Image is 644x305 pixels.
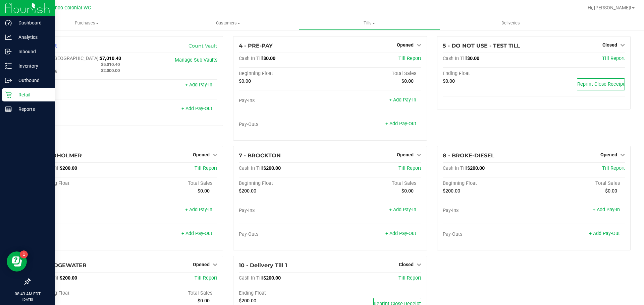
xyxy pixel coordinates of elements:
span: $200.00 [239,188,256,194]
div: Ending Float [239,290,330,296]
span: Hi, [PERSON_NAME]! [588,5,631,10]
a: Till Report [398,56,421,61]
span: $200.00 [60,275,77,281]
span: $0.00 [401,188,414,194]
span: $0.00 [198,298,210,304]
div: Beginning Float [443,180,534,186]
span: Opened [397,152,414,157]
div: Total Sales [126,180,218,186]
p: Inbound [12,48,52,56]
span: $200.00 [239,298,256,304]
span: Cash In [GEOGRAPHIC_DATA]: [35,56,100,61]
span: $0.00 [443,78,455,84]
a: + Add Pay-In [185,207,212,213]
a: Count Vault [189,43,217,49]
div: Pay-Outs [35,231,126,237]
span: Cash In Till [239,275,263,281]
span: $0.00 [198,188,210,194]
a: Till Report [602,165,625,171]
span: Orlando Colonial WC [46,5,91,11]
span: $0.00 [401,78,414,84]
p: Analytics [12,33,52,41]
span: Opened [193,262,210,267]
a: + Add Pay-Out [385,121,416,127]
inline-svg: Outbound [5,77,12,84]
span: $200.00 [263,165,281,171]
a: + Add Pay-In [389,97,416,103]
div: Pay-Outs [443,231,534,237]
span: $2,000.00 [101,68,120,73]
inline-svg: Inventory [5,63,12,69]
span: $200.00 [60,165,77,171]
a: Customers [157,16,299,30]
div: Pay-Ins [239,98,330,104]
div: Pay-Ins [239,208,330,214]
a: + Add Pay-Out [589,231,620,236]
span: Closed [399,262,414,267]
span: $0.00 [239,78,251,84]
span: Closed [602,42,617,48]
p: [DATE] [3,297,52,302]
span: Cash In Till [239,165,263,171]
a: Till Report [195,165,217,171]
span: Tills [299,20,439,26]
div: Pay-Ins [35,83,126,89]
a: + Add Pay-In [593,207,620,213]
span: Reprint Close Receipt [577,81,625,87]
span: Opened [193,152,210,157]
a: Till Report [195,275,217,281]
span: $5,010.40 [101,62,120,67]
div: Total Sales [330,71,421,77]
div: Total Sales [330,180,421,186]
span: $200.00 [263,275,281,281]
div: Pay-Ins [443,208,534,214]
div: Pay-Outs [239,231,330,237]
a: + Add Pay-Out [181,106,212,111]
div: Total Sales [126,290,218,296]
p: Reports [12,105,52,113]
iframe: Resource center [7,251,27,272]
a: Manage Sub-Vaults [175,57,217,63]
p: Dashboard [12,19,52,27]
span: Cash In Till [443,165,467,171]
a: + Add Pay-In [389,207,416,213]
a: + Add Pay-In [185,82,212,88]
span: Opened [397,42,414,48]
span: 4 - PRE-PAY [239,43,273,49]
div: Beginning Float [35,180,126,186]
a: + Add Pay-Out [181,231,212,236]
span: Cash In Till [239,56,263,61]
div: Beginning Float [239,180,330,186]
span: $0.00 [605,188,617,194]
span: 9 - BRIDGEWATER [35,262,87,269]
div: Beginning Float [35,290,126,296]
a: Till Report [398,165,421,171]
div: Pay-Outs [239,122,330,128]
div: Pay-Outs [35,106,126,112]
div: Ending Float [443,71,534,77]
div: Total Sales [534,180,625,186]
span: Purchases [16,20,157,26]
a: + Add Pay-Out [385,231,416,236]
p: Outbound [12,76,52,84]
span: $7,010.40 [100,56,121,61]
span: Opened [600,152,617,157]
span: 10 - Delivery Till 1 [239,262,287,269]
span: 7 - BROCKTON [239,152,281,159]
div: Beginning Float [239,71,330,77]
span: Till Report [398,275,421,281]
p: Inventory [12,62,52,70]
inline-svg: Inbound [5,48,12,55]
a: Till Report [602,56,625,61]
a: Deliveries [440,16,581,30]
a: Purchases [16,16,157,30]
inline-svg: Analytics [5,34,12,41]
span: Cash In Till [443,56,467,61]
span: $0.00 [467,56,479,61]
p: Retail [12,91,52,99]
